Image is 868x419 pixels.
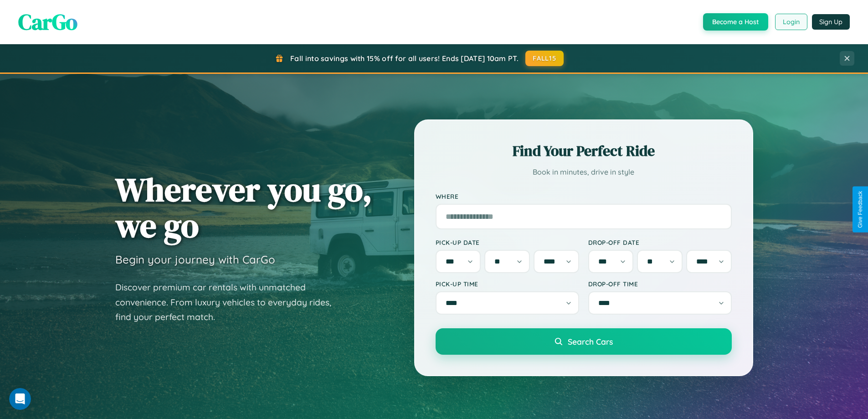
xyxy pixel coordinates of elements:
label: Where [436,192,732,200]
label: Drop-off Time [588,280,732,288]
span: CarGo [18,7,77,37]
button: Sign Up [812,14,850,30]
span: Fall into savings with 15% off for all users! Ends [DATE] 10am PT. [290,54,519,63]
iframe: Intercom live chat [9,388,31,410]
button: FALL15 [525,51,564,66]
div: Give Feedback [857,191,863,228]
button: Become a Host [703,13,768,31]
label: Pick-up Date [436,238,579,246]
label: Pick-up Time [436,280,579,288]
p: Book in minutes, drive in style [436,166,732,179]
h3: Begin your journey with CarGo [115,253,275,266]
p: Discover premium car rentals with unmatched convenience. From luxury vehicles to everyday rides, ... [115,280,343,325]
button: Login [775,14,807,30]
button: Search Cars [436,328,732,355]
h1: Wherever you go, we go [115,171,372,243]
h2: Find Your Perfect Ride [436,141,732,161]
span: Search Cars [568,336,613,347]
label: Drop-off Date [588,238,732,246]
